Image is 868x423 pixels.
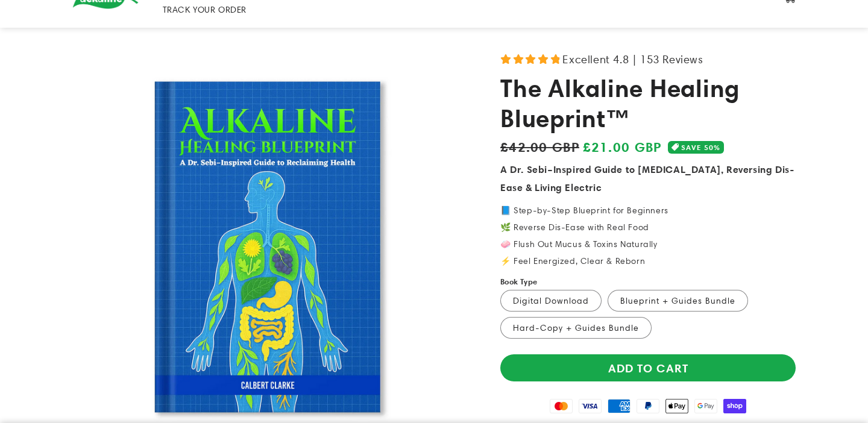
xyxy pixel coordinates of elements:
span: Excellent 4.8 | 153 Reviews [562,49,703,69]
label: Blueprint + Guides Bundle [608,290,748,312]
label: Digital Download [500,290,602,312]
span: TRACK YOUR ORDER [163,4,247,15]
span: £21.00 GBP [583,137,662,157]
label: Book Type [500,276,538,288]
s: £42.00 GBP [500,137,579,157]
strong: A Dr. Sebi–Inspired Guide to [MEDICAL_DATA], Reversing Dis-Ease & Living Electric [500,163,794,193]
h1: The Alkaline Healing Blueprint™ [500,73,796,134]
p: 📘 Step-by-Step Blueprint for Beginners 🌿 Reverse Dis-Ease with Real Food 🧼 Flush Out Mucus & Toxi... [500,206,796,265]
span: SAVE 50% [681,141,720,154]
label: Hard-Copy + Guides Bundle [500,317,652,339]
button: Add to cart [500,354,796,381]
